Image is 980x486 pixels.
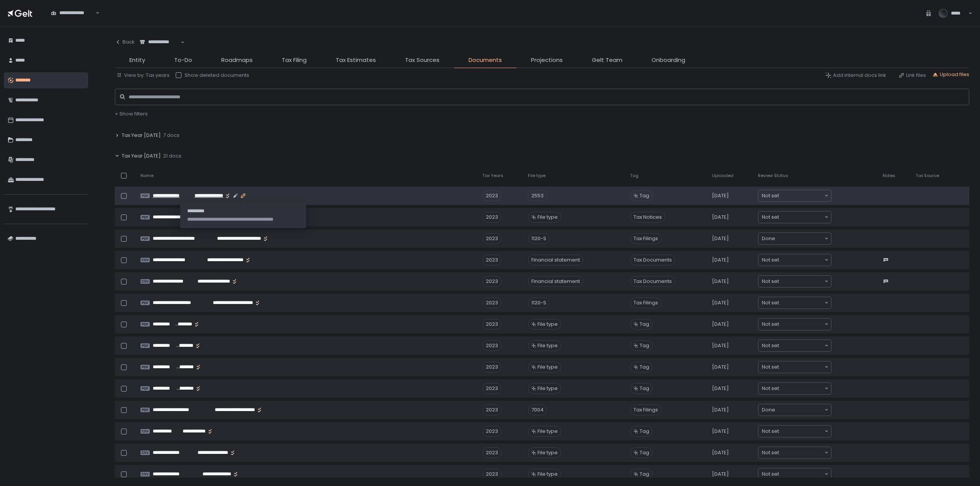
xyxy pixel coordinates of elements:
[482,212,501,223] div: 2023
[482,405,501,415] div: 2023
[221,56,253,65] span: Roadmaps
[592,56,622,65] span: Gelt Team
[46,5,100,21] div: Search for option
[762,299,779,307] span: Not set
[652,56,685,65] span: Onboarding
[630,212,665,223] span: Tax Notices
[932,71,969,78] button: Upload files
[758,276,831,287] div: Search for option
[482,233,501,244] div: 2023
[482,319,501,330] div: 2023
[758,447,831,458] div: Search for option
[712,235,729,242] span: [DATE]
[779,192,824,200] input: Search for option
[779,385,824,392] input: Search for option
[712,406,729,413] span: [DATE]
[630,233,661,244] span: Tax Filings
[482,383,501,394] div: 2023
[482,426,501,437] div: 2023
[758,361,831,373] div: Search for option
[758,383,831,394] div: Search for option
[712,449,729,456] span: [DATE]
[528,255,583,265] div: Financial statement
[174,56,192,65] span: To-Do
[405,56,439,65] span: Tax Sources
[528,233,550,244] div: 1120-S
[762,342,779,349] span: Not set
[758,233,831,244] div: Search for option
[531,56,563,65] span: Projections
[758,404,831,416] div: Search for option
[758,173,788,179] span: Review Status
[528,405,547,415] div: 7004
[712,278,729,285] span: [DATE]
[762,256,779,264] span: Not set
[883,173,895,179] span: Notes
[336,56,376,65] span: Tax Estimates
[51,16,95,24] input: Search for option
[775,235,824,242] input: Search for option
[528,276,583,287] div: Financial statement
[482,173,503,179] span: Tax Years
[916,173,939,179] span: Tax Source
[537,471,558,478] span: File type
[140,46,180,53] input: Search for option
[712,173,733,179] span: Uploaded
[115,39,135,46] div: Back
[758,319,831,330] div: Search for option
[282,56,307,65] span: Tax Filing
[712,471,729,478] span: [DATE]
[758,468,831,480] div: Search for option
[758,254,831,266] div: Search for option
[779,342,824,349] input: Search for option
[640,192,649,199] span: Tag
[712,364,729,371] span: [DATE]
[762,192,779,200] span: Not set
[469,56,502,65] span: Documents
[762,449,779,457] span: Not set
[115,111,148,117] button: + Show filters
[762,278,779,285] span: Not set
[537,364,558,371] span: File type
[135,34,185,50] div: Search for option
[779,320,824,328] input: Search for option
[762,235,775,242] span: Done
[630,405,661,415] span: Tax Filings
[163,132,180,139] span: 7 docs
[640,321,649,328] span: Tag
[482,255,501,265] div: 2023
[482,276,501,287] div: 2023
[898,72,926,79] div: Link files
[779,299,824,307] input: Search for option
[712,192,729,199] span: [DATE]
[482,340,501,351] div: 2023
[775,406,824,414] input: Search for option
[482,447,501,458] div: 2023
[712,257,729,263] span: [DATE]
[630,297,661,308] span: Tax Filings
[122,153,161,159] span: Tax Year [DATE]
[630,255,675,265] span: Tax Documents
[779,278,824,285] input: Search for option
[163,153,181,159] span: 21 docs
[528,190,547,201] div: 2553
[116,72,170,79] button: View by: Tax years
[537,428,558,435] span: File type
[779,213,824,221] input: Search for option
[762,320,779,328] span: Not set
[758,426,831,437] div: Search for option
[640,342,649,349] span: Tag
[630,276,675,287] span: Tax Documents
[762,363,779,371] span: Not set
[825,72,886,79] button: Add internal docs link
[640,471,649,478] span: Tag
[482,190,501,201] div: 2023
[762,385,779,392] span: Not set
[779,256,824,264] input: Search for option
[762,470,779,478] span: Not set
[762,427,779,435] span: Not set
[640,385,649,392] span: Tag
